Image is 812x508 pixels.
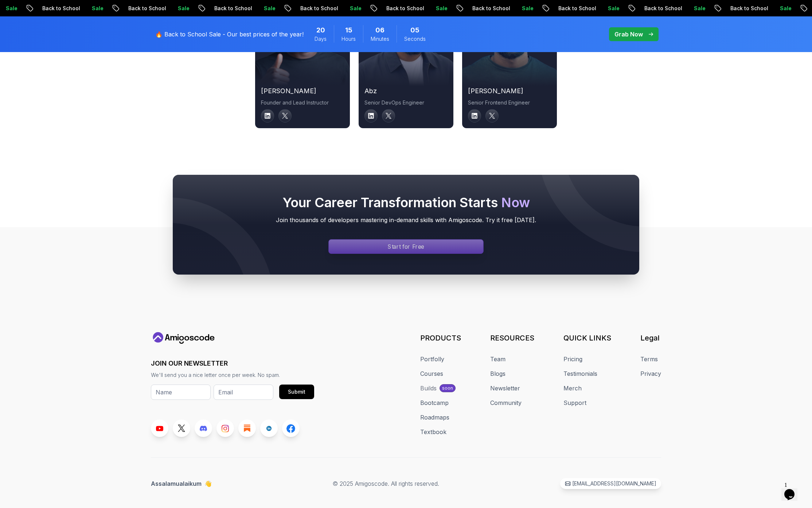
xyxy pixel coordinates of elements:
[420,355,444,363] a: Portfolly
[490,384,520,393] a: Newsletter
[420,369,443,378] a: Courses
[260,420,278,437] a: LinkedIn link
[214,385,273,400] input: Email
[563,384,582,393] a: Merch
[420,333,461,343] h3: PRODUCTS
[640,333,661,343] h3: Legal
[572,480,656,487] p: [EMAIL_ADDRESS][DOMAIN_NAME]
[490,398,522,407] a: Community
[420,428,446,436] a: Textbook
[151,420,168,437] a: Youtube link
[187,216,625,224] p: Join thousands of developers mastering in-demand skills with Amigoscode. Try it free [DATE].
[172,5,195,12] p: Sale
[563,398,586,407] a: Support
[640,369,661,378] a: Privacy
[36,5,86,12] p: Back to School
[602,5,625,12] p: Sale
[173,420,190,437] a: Twitter link
[420,384,437,393] div: Builds
[341,35,356,43] span: Hours
[490,369,505,378] a: Blogs
[380,5,430,12] p: Back to School
[639,5,688,12] p: Back to School
[333,479,439,488] p: © 2025 Amigoscode. All rights reserved.
[151,479,212,488] p: Assalamualaikum
[315,35,327,43] span: Days
[86,5,109,12] p: Sale
[410,25,419,35] span: 5 Seconds
[155,30,304,39] p: 🔥 Back to School Sale - Our best prices of the year!
[288,388,305,395] div: Submit
[640,355,658,363] a: Terms
[279,385,314,399] button: Submit
[466,5,516,12] p: Back to School
[501,194,530,210] span: Now
[371,35,389,43] span: Minutes
[208,5,258,12] p: Back to School
[344,5,367,12] p: Sale
[560,478,661,489] a: [EMAIL_ADDRESS][DOMAIN_NAME]
[781,479,805,501] iframe: chat widget
[420,398,449,407] a: Bootcamp
[345,25,352,35] span: 15 Hours
[195,420,212,437] a: Discord link
[151,358,314,369] h3: JOIN OUR NEWSLETTER
[294,5,344,12] p: Back to School
[774,5,797,12] p: Sale
[563,355,582,363] a: Pricing
[282,420,300,437] a: Facebook link
[258,5,281,12] p: Sale
[316,25,325,35] span: 20 Days
[468,99,551,106] p: Senior Frontend Engineer
[688,5,711,12] p: Sale
[563,333,611,343] h3: QUICK LINKS
[151,371,314,379] p: We'll send you a nice letter once per week. No spam.
[490,333,534,343] h3: RESOURCES
[328,239,484,254] a: Signin page
[187,195,625,210] h2: Your Career Transformation Starts
[261,99,344,106] p: Founder and Lead Instructor
[261,86,344,96] h2: [PERSON_NAME]
[420,413,449,422] a: Roadmaps
[553,5,602,12] p: Back to School
[614,30,643,39] p: Grab Now
[388,243,424,251] p: Start for Free
[216,420,234,437] a: Instagram link
[490,355,505,363] a: Team
[204,479,212,488] span: 👋
[468,86,551,96] h2: [PERSON_NAME]
[430,5,453,12] p: Sale
[375,25,384,35] span: 6 Minutes
[563,369,597,378] a: Testimonials
[238,420,256,437] a: Blog link
[364,86,448,96] h2: abz
[516,5,539,12] p: Sale
[404,35,426,43] span: Seconds
[442,385,453,391] p: soon
[364,99,448,106] p: Senior DevOps Engineer
[725,5,774,12] p: Back to School
[122,5,172,12] p: Back to School
[151,385,211,400] input: Name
